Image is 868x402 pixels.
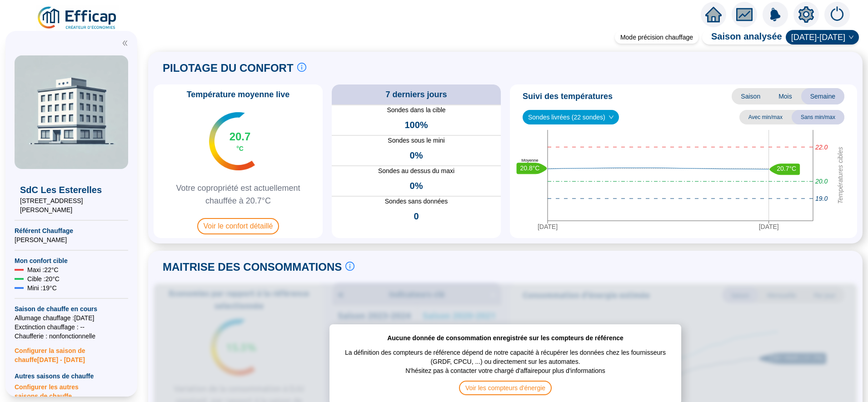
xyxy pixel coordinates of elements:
span: 0 [414,210,419,223]
span: Saison analysée [702,30,782,45]
tspan: 19.0 [815,195,828,202]
span: [PERSON_NAME] [15,235,128,244]
img: alerts [824,2,850,27]
span: Mois [769,88,801,104]
span: Sans min/max [792,110,844,124]
span: Semaine [801,88,844,104]
span: Autres saisons de chauffe [15,372,128,381]
span: Sondes au dessus du maxi [332,166,501,176]
span: Exctinction chauffage : -- [15,323,128,332]
span: info-circle [297,63,306,72]
span: Maxi : 22 °C [27,265,59,274]
span: [STREET_ADDRESS][PERSON_NAME] [20,196,123,214]
span: Voir le confort détaillé [197,218,279,234]
span: info-circle [345,262,354,271]
img: efficap energie logo [36,5,119,31]
span: 20.7 [229,129,251,144]
span: double-left [122,40,128,46]
span: Allumage chauffage : [DATE] [15,313,128,323]
span: Saison de chauffe en cours [15,304,128,313]
text: 20.7°C [777,165,796,173]
span: Sondes sans données [332,197,501,206]
span: Sondes sous le mini [332,136,501,145]
div: Mode précision chauffage [615,31,698,44]
span: setting [798,6,814,23]
span: Voir les compteurs d'énergie [459,381,552,395]
tspan: [DATE] [759,223,779,230]
span: Sondes dans la cible [332,105,501,115]
span: Mini : 19 °C [27,283,57,293]
span: 0% [410,179,423,192]
span: 7 derniers jours [385,88,447,101]
span: Configurer les autres saisons de chauffe [15,381,128,401]
span: Votre copropriété est actuellement chauffée à 20.7°C [157,182,319,207]
span: Référent Chauffage [15,226,128,235]
span: °C [236,144,244,153]
tspan: 22.0 [815,144,828,151]
span: 100% [404,119,428,131]
img: indicateur températures [209,112,255,170]
span: Suivi des températures [523,90,613,103]
span: Avec min/max [739,110,792,124]
text: Moyenne [521,158,538,163]
span: Température moyenne live [181,88,295,101]
span: MAITRISE DES CONSOMMATIONS [163,260,342,274]
span: down [609,114,614,120]
span: Sondes livrées (22 sondes) [528,110,614,124]
span: 0% [410,149,423,162]
span: Aucune donnée de consommation enregistrée sur les compteurs de référence [387,333,624,342]
span: N'hésitez pas à contacter votre chargé d'affaire pour plus d'informations [405,366,605,381]
span: La définition des compteurs de référence dépend de notre capacité à récupérer les données chez le... [339,342,672,366]
span: Saison [732,88,769,104]
text: 20.8°C [520,164,540,172]
span: PILOTAGE DU CONFORT [163,61,294,75]
span: Configurer la saison de chauffe [DATE] - [DATE] [15,341,128,364]
span: down [848,35,854,40]
tspan: 20.0 [815,178,828,185]
span: fund [736,6,753,23]
span: Chaufferie : non fonctionnelle [15,332,128,341]
span: Cible : 20 °C [27,274,60,283]
span: Mon confort cible [15,256,128,265]
span: home [705,6,722,23]
tspan: Températures cibles [837,147,844,204]
span: SdC Les Esterelles [20,184,123,196]
img: alerts [763,2,788,27]
span: 2025-2026 [791,30,853,44]
tspan: [DATE] [538,223,558,230]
